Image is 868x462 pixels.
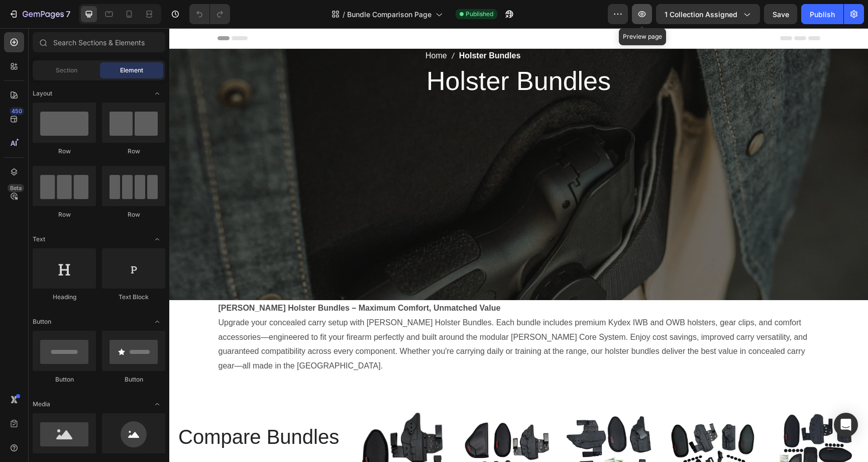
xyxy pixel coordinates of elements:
div: Row [33,147,96,156]
strong: [PERSON_NAME] Holster Bundles – Maximum Comfort, Unmatched Value [49,275,332,284]
div: Button [102,375,165,384]
button: Save [764,4,797,24]
h1: Holster Bundles [256,35,443,71]
div: 450 [10,107,24,115]
span: Section [56,66,77,75]
span: Layout [33,89,52,98]
span: Button [33,317,51,326]
span: Text [33,235,45,244]
div: Beta [8,184,24,192]
span: Toggle open [149,85,165,102]
div: Undo/Redo [189,4,230,24]
div: Row [102,147,165,156]
div: Row [33,210,96,219]
h2: Compare Bundles [8,395,175,423]
div: Open Intercom Messenger [834,413,858,437]
span: Published [466,10,493,19]
input: Search Sections & Elements [33,32,165,52]
div: Heading [33,293,96,302]
button: 7 [4,4,75,24]
button: Publish [801,4,843,24]
div: Text Block [102,293,165,302]
span: Toggle open [149,396,165,412]
span: Media [33,400,50,409]
p: Upgrade your concealed carry setup with [PERSON_NAME] Holster Bundles. Each bundle includes premi... [49,273,650,345]
span: / [343,9,345,20]
span: Element [120,66,143,75]
div: Button [33,375,96,384]
button: 1 collection assigned [656,4,760,24]
iframe: Design area [169,28,868,462]
span: Bundle Comparison Page [347,9,431,20]
div: Row [102,210,165,219]
span: Toggle open [149,231,165,247]
span: Toggle open [149,314,165,330]
span: 1 collection assigned [665,9,737,20]
p: 7 [66,8,70,20]
span: Save [773,10,789,19]
div: Publish [810,9,835,20]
